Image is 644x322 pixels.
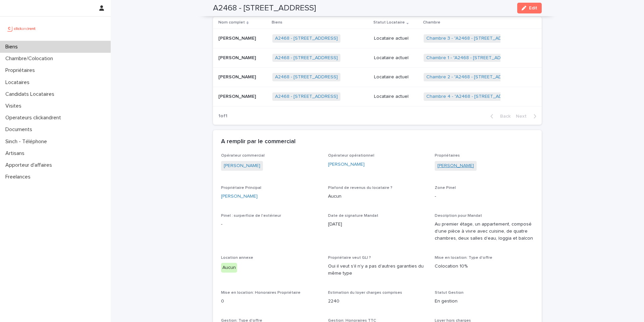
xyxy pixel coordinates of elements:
[213,29,542,48] tr: [PERSON_NAME][PERSON_NAME] A2468 - [STREET_ADDRESS] Locataire actuelChambre 3 - "A2468 - [STREET_...
[426,55,519,61] a: Chambre 1 - "A2468 - [STREET_ADDRESS]"
[426,36,520,41] a: Chambre 3 - "A2468 - [STREET_ADDRESS]"
[221,214,281,218] span: Pinel : surperficie de l'extérieur
[221,291,301,295] span: Mise en location: Honoraires Propriétaire
[435,214,482,218] span: Description pour Mandat
[218,54,257,61] p: [PERSON_NAME]
[423,19,440,26] p: Chambre
[3,126,38,133] p: Documents
[3,174,36,180] p: Freelances
[426,94,520,99] a: Chambre 4 - "A2468 - [STREET_ADDRESS]"
[221,154,265,158] span: Opérateur commercial
[3,150,30,157] p: Artisans
[221,256,253,260] span: Location annexe
[426,74,520,80] a: Chambre 2 - "A2468 - [STREET_ADDRESS]"
[3,162,57,168] p: Apporteur d'affaires
[3,67,40,74] p: Propriétaires
[218,34,257,41] p: [PERSON_NAME]
[221,298,320,305] p: 0
[435,221,534,242] p: Au premier étage, un appartement, composé d'une pièce à vivre avec cuisine, de quatre chambres, d...
[213,87,542,107] tr: [PERSON_NAME][PERSON_NAME] A2468 - [STREET_ADDRESS] Locataire actuelChambre 4 - "A2468 - [STREET_...
[3,115,66,121] p: Operateurs clickandrent
[516,114,531,119] span: Next
[435,256,492,260] span: Mise en location: Type d'offre
[213,68,542,87] tr: [PERSON_NAME][PERSON_NAME] A2468 - [STREET_ADDRESS] Locataire actuelChambre 2 - "A2468 - [STREET_...
[218,73,257,80] p: [PERSON_NAME]
[221,186,261,190] span: Propriétaire Principal
[213,48,542,68] tr: [PERSON_NAME][PERSON_NAME] A2468 - [STREET_ADDRESS] Locataire actuelChambre 1 - "A2468 - [STREET_...
[435,291,464,295] span: Statut Gestion
[275,74,338,80] a: A2468 - [STREET_ADDRESS]
[374,55,418,61] p: Locataire actuel
[374,94,418,99] p: Locataire actuel
[373,19,405,26] p: Statut Locataire
[435,298,534,305] p: En gestion
[513,113,542,119] button: Next
[3,138,52,145] p: Sinch - Téléphone
[328,256,371,260] span: Propriétaire veut GLI ?
[328,298,427,305] p: 2240
[275,55,338,61] a: A2468 - [STREET_ADDRESS]
[328,161,365,168] a: [PERSON_NAME]
[435,193,534,200] p: -
[328,193,427,200] p: Aucun
[213,108,233,124] p: 1 of 1
[328,263,427,277] p: Oui il veut s'il n'y a pas d'autres garanties du même type
[221,221,320,228] p: -
[435,263,534,270] p: Colocation 10%
[3,103,27,109] p: Visites
[328,221,427,228] p: [DATE]
[435,186,456,190] span: Zone Pinel
[517,3,542,13] button: Edit
[435,154,460,158] span: Propriétaires
[496,114,511,119] span: Back
[328,291,402,295] span: Estimation du loyer charges comprises
[328,214,378,218] span: Date de signature Mandat
[224,162,260,169] a: [PERSON_NAME]
[221,138,296,146] h2: A remplir par le commercial
[328,154,374,158] span: Opérateur opérationnel
[272,19,282,26] p: Biens
[275,36,338,41] a: A2468 - [STREET_ADDRESS]
[221,263,237,273] div: Aucun
[5,22,38,35] img: UCB0brd3T0yccxBKYDjQ
[221,193,258,200] a: [PERSON_NAME]
[328,186,392,190] span: Plafond de revenus du locataire ?
[374,74,418,80] p: Locataire actuel
[3,79,35,86] p: Locataires
[3,91,60,97] p: Candidats Locataires
[213,3,316,13] h2: A2468 - [STREET_ADDRESS]
[437,162,474,169] a: [PERSON_NAME]
[485,113,513,119] button: Back
[3,44,23,50] p: Biens
[374,36,418,41] p: Locataire actuel
[529,6,537,10] span: Edit
[275,94,338,99] a: A2468 - [STREET_ADDRESS]
[218,19,245,26] p: Nom complet
[3,55,58,62] p: Chambre/Colocation
[218,92,257,99] p: [PERSON_NAME]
